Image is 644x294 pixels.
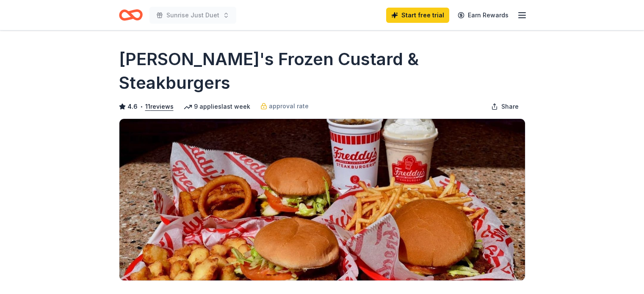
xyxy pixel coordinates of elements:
div: 9 applies last week [184,102,250,112]
span: 4.6 [127,102,138,112]
span: approval rate [269,101,309,111]
button: 11reviews [145,102,174,112]
img: Image for Freddy's Frozen Custard & Steakburgers [119,119,525,280]
a: Start free trial [386,8,449,23]
h1: [PERSON_NAME]'s Frozen Custard & Steakburgers [119,47,525,95]
a: Earn Rewards [453,8,514,23]
button: Sunrise Just Duet [149,7,236,24]
span: Share [501,102,519,112]
button: Share [484,98,525,115]
a: Home [119,5,143,25]
span: • [140,103,143,110]
span: Sunrise Just Duet [166,10,219,20]
a: approval rate [260,101,309,111]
